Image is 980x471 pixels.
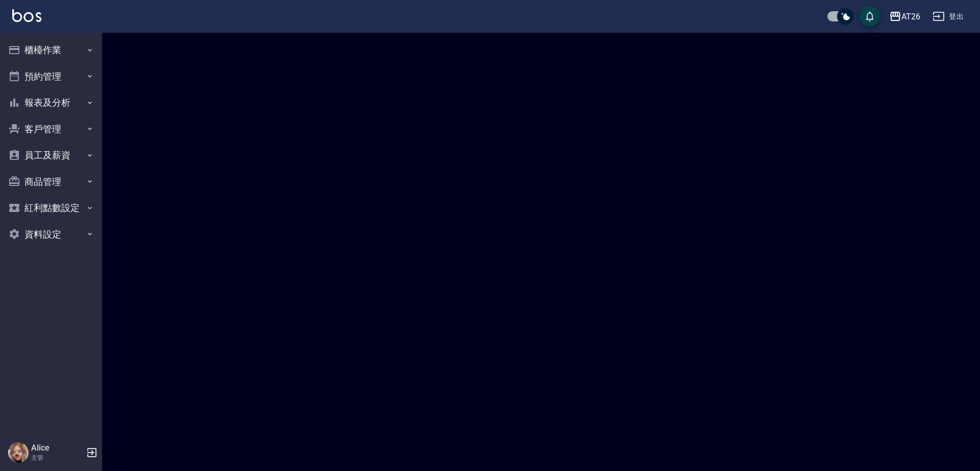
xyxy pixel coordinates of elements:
img: Person [8,442,29,463]
button: 客戶管理 [4,116,98,143]
button: 報表及分析 [4,89,98,116]
button: save [860,6,880,27]
h5: Alice [31,443,83,453]
button: 資料設定 [4,221,98,248]
div: AT26 [901,10,920,23]
button: 登出 [928,7,968,26]
img: Logo [12,9,41,22]
button: 櫃檯作業 [4,37,98,63]
button: 預約管理 [4,63,98,90]
p: 主管 [31,453,83,462]
button: AT26 [885,6,924,27]
button: 員工及薪資 [4,142,98,169]
button: 紅利點數設定 [4,195,98,221]
button: 商品管理 [4,169,98,195]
